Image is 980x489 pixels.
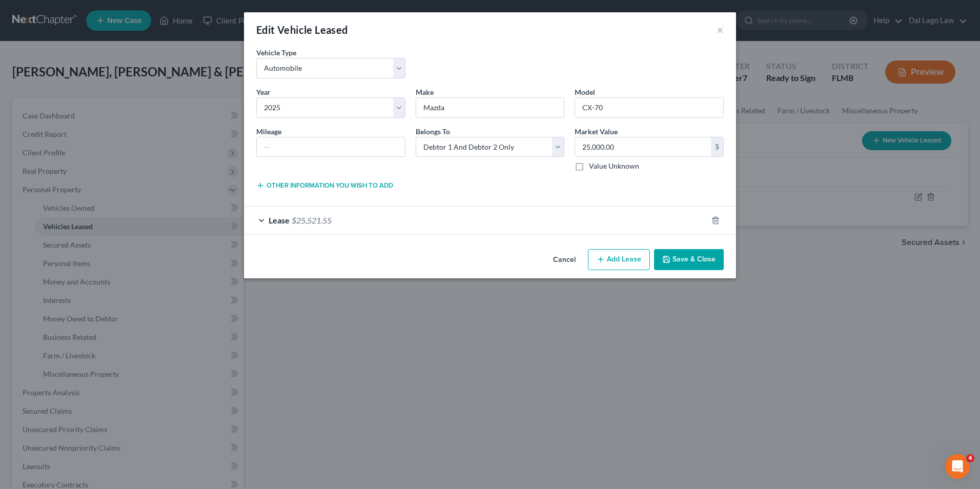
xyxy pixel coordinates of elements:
button: Add Lease [588,249,650,271]
label: Market Value [575,126,618,137]
span: 4 [966,454,974,462]
span: $25,521.55 [292,215,332,225]
div: $ [711,137,723,157]
label: Value Unknown [589,161,639,171]
div: Edit Vehicle Leased [256,23,348,37]
span: Vehicle Type [256,48,296,57]
button: × [717,24,724,36]
input: -- [257,137,405,157]
span: Belongs To [416,127,450,136]
span: Year [256,88,271,96]
input: 0.00 [575,137,711,157]
button: Cancel [545,250,584,271]
span: Make [416,88,434,96]
input: ex. Altima [575,98,723,117]
button: Save & Close [654,249,724,271]
button: Other information you wish to add [256,181,393,190]
label: Mileage [256,126,281,137]
span: Model [575,88,595,96]
input: ex. Nissan [416,98,564,117]
iframe: Intercom live chat [945,454,970,479]
span: Lease [269,215,290,225]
